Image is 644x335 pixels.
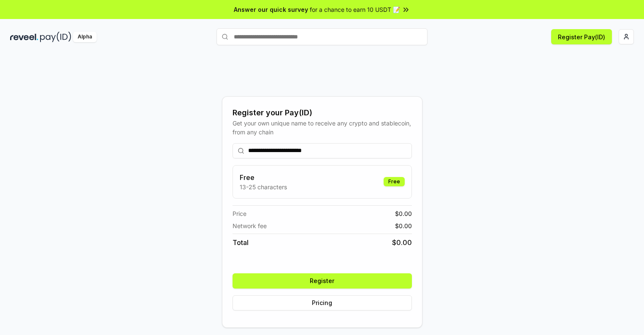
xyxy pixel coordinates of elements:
[233,237,249,248] span: Total
[73,32,97,42] div: Alpha
[233,295,412,310] button: Pricing
[395,221,412,230] span: $ 0.00
[240,172,287,182] h3: Free
[384,177,405,186] div: Free
[551,29,612,44] button: Register Pay(ID)
[233,119,412,136] div: Get your own unique name to receive any crypto and stablecoin, from any chain
[10,32,38,42] img: reveel_dark
[40,32,71,42] img: pay_id
[233,209,246,218] span: Price
[233,221,267,230] span: Network fee
[234,5,308,14] span: Answer our quick survey
[392,237,412,248] span: $ 0.00
[233,107,412,119] div: Register your Pay(ID)
[240,182,287,191] p: 13-25 characters
[395,209,412,218] span: $ 0.00
[310,5,400,14] span: for a chance to earn 10 USDT 📝
[233,273,412,289] button: Register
